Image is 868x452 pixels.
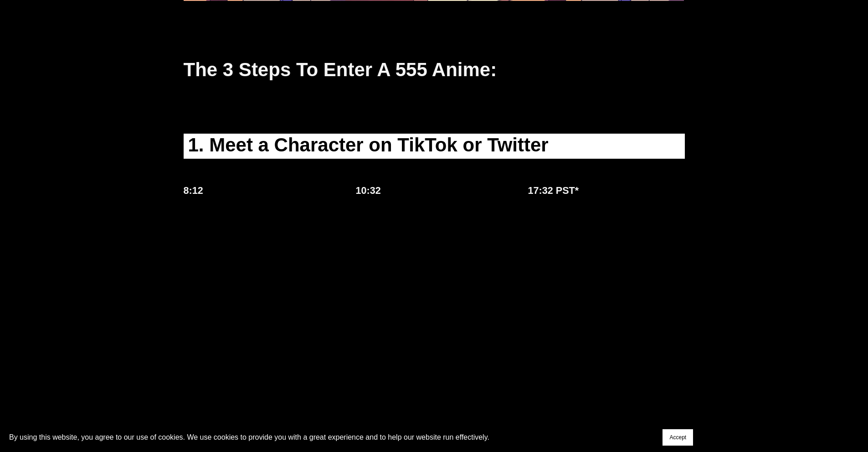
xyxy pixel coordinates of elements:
h2: 8:12 [184,184,340,197]
h1: 1. Meet a Character on TikTok or Twitter [184,134,685,159]
p: By using this website, you agree to our use of cookies. We use cookies to provide you with a grea... [9,431,489,443]
h2: 17:32 PST* [528,184,685,197]
button: Accept [663,429,693,446]
span: Accept [669,434,686,441]
h1: The 3 Steps To Enter A 555 Anime: [184,57,685,83]
h2: 10:32 [356,184,513,197]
